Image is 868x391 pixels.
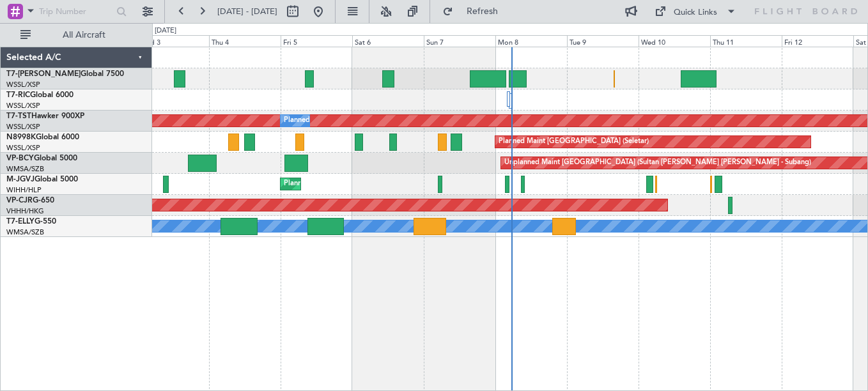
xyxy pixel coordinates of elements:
[284,111,330,130] div: Planned Maint
[39,2,112,21] input: Trip Number
[6,134,36,141] span: N8998K
[639,35,710,47] div: Wed 10
[6,206,44,216] a: VHHH/HKG
[424,35,495,47] div: Sun 7
[14,25,139,45] button: All Aircraft
[6,112,84,120] a: T7-TSTHawker 900XP
[6,197,33,204] span: VP-CJR
[437,1,513,22] button: Refresh
[6,112,31,120] span: T7-TST
[495,35,567,47] div: Mon 8
[6,134,79,141] a: N8998KGlobal 6000
[352,35,424,47] div: Sat 6
[499,132,649,151] div: Planned Maint [GEOGRAPHIC_DATA] (Seletar)
[6,197,54,204] a: VP-CJRG-650
[6,101,40,111] a: WSSL/XSP
[6,155,34,162] span: VP-BCY
[504,153,811,172] div: Unplanned Maint [GEOGRAPHIC_DATA] (Sultan [PERSON_NAME] [PERSON_NAME] - Subang)
[209,35,281,47] div: Thu 4
[710,35,782,47] div: Thu 11
[137,35,209,47] div: Wed 3
[6,70,81,78] span: T7-[PERSON_NAME]
[6,122,40,132] a: WSSL/XSP
[6,164,44,174] a: WMSA/SZB
[567,35,639,47] div: Tue 9
[284,174,434,194] div: Planned Maint [GEOGRAPHIC_DATA] (Seletar)
[33,31,135,40] span: All Aircraft
[456,7,509,16] span: Refresh
[6,143,40,153] a: WSSL/XSP
[6,80,40,89] a: WSSL/XSP
[6,70,124,78] a: T7-[PERSON_NAME]Global 7500
[217,6,277,17] span: [DATE] - [DATE]
[6,218,56,226] a: T7-ELLYG-550
[674,6,717,19] div: Quick Links
[6,91,30,99] span: T7-RIC
[648,1,743,22] button: Quick Links
[6,155,77,162] a: VP-BCYGlobal 5000
[6,218,35,226] span: T7-ELLY
[281,35,352,47] div: Fri 5
[6,176,78,183] a: M-JGVJGlobal 5000
[6,91,74,99] a: T7-RICGlobal 6000
[6,227,44,237] a: WMSA/SZB
[155,26,176,36] div: [DATE]
[6,176,35,183] span: M-JGVJ
[6,185,42,195] a: WIHH/HLP
[782,35,853,47] div: Fri 12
